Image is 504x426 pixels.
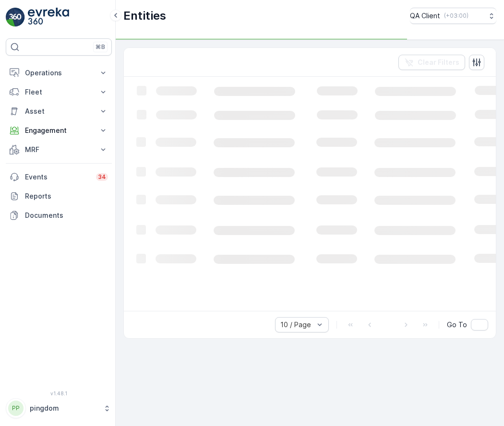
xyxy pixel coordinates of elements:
a: Reports [6,187,112,206]
a: Documents [6,206,112,225]
button: Operations [6,63,112,83]
p: Clear Filters [418,58,459,67]
button: Fleet [6,83,112,102]
button: MRF [6,140,112,159]
p: ⌘B [96,43,105,51]
p: Asset [25,106,93,116]
p: pingdom [30,403,98,413]
p: Engagement [25,126,93,135]
div: PP [8,401,24,416]
p: Entities [123,8,166,24]
span: v 1.48.1 [6,390,112,396]
p: MRF [25,145,93,154]
p: Events [25,172,90,182]
p: Operations [25,68,93,78]
button: PPpingdom [6,398,112,418]
button: QA Client(+03:00) [410,8,496,24]
p: 34 [98,173,106,181]
button: Clear Filters [398,55,465,70]
p: Documents [25,211,108,220]
button: Engagement [6,121,112,140]
img: logo_light-DOdMpM7g.png [28,8,69,27]
button: Asset [6,102,112,121]
p: QA Client [410,11,440,21]
p: ( +03:00 ) [444,12,468,20]
img: logo [6,8,25,27]
span: Go To [447,320,467,330]
p: Reports [25,191,108,201]
p: Fleet [25,87,93,97]
a: Events34 [6,167,112,187]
